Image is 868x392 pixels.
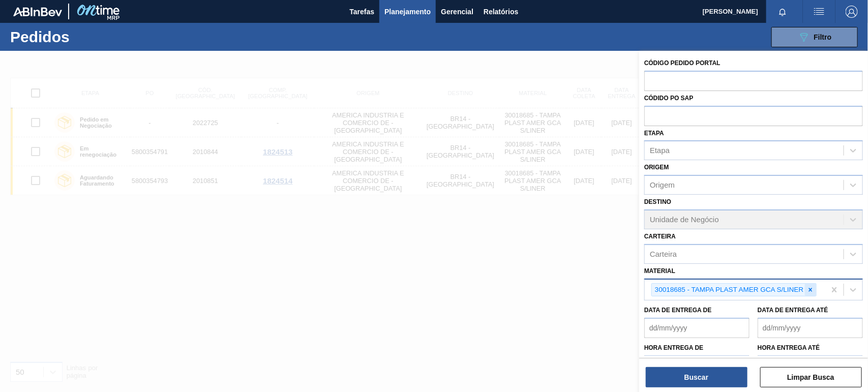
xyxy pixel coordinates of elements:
label: Material [644,267,675,275]
img: userActions [813,6,825,18]
input: dd/mm/yyyy [644,318,750,338]
div: Etapa [650,146,670,155]
input: dd/mm/yyyy [758,318,863,338]
label: Data de Entrega até [758,307,828,314]
label: Origem [644,164,669,171]
label: Destino [644,198,671,205]
label: Etapa [644,130,664,137]
div: Origem [650,181,675,190]
button: Notificações [766,5,799,19]
h1: Pedidos [10,31,159,43]
label: Hora entrega de [644,341,750,355]
span: Gerencial [441,6,473,18]
label: Códido PO SAP [644,95,694,102]
div: 30018685 - TAMPA PLAST AMER GCA S/LINER [652,284,805,296]
span: Planejamento [384,6,431,18]
span: Tarefas [349,6,374,18]
img: Logout [846,6,858,18]
span: Relatórios [484,6,518,18]
span: Filtro [814,33,832,41]
div: Carteira [650,250,677,258]
label: Carteira [644,233,676,240]
label: Data de Entrega de [644,307,712,314]
label: Hora entrega até [758,341,863,355]
label: Código Pedido Portal [644,59,721,67]
img: TNhmsLtSVTkK8tSr43FrP2fwEKptu5GPRR3wAAAABJRU5ErkJggg== [13,7,62,16]
button: Filtro [771,27,858,47]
